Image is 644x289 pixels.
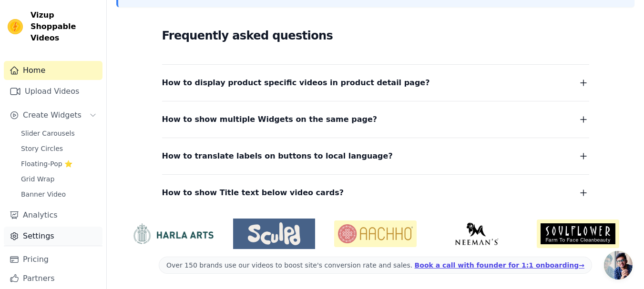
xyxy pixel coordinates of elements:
span: Create Widgets [23,110,82,121]
span: Story Circles [21,144,63,153]
a: Slider Carousels [15,127,102,140]
span: Vizup Shoppable Videos [31,10,99,44]
a: Banner Video [15,188,102,201]
a: Upload Videos [4,82,102,101]
img: Neeman's [436,222,518,245]
a: Story Circles [15,142,102,155]
img: Aachho [334,220,417,247]
img: Sculpd US [233,222,316,245]
a: Pricing [4,250,102,269]
button: How to translate labels on buttons to local language? [162,149,589,163]
span: How to translate labels on buttons to local language? [162,149,393,163]
a: Open chat [604,251,633,279]
img: Vizup [8,19,23,34]
img: HarlaArts [132,223,214,245]
a: Partners [4,269,102,288]
a: Analytics [4,206,102,225]
span: Slider Carousels [21,129,75,138]
button: How to show Title text below video cards? [162,186,589,199]
span: How to show Title text below video cards? [162,186,344,199]
button: How to display product specific videos in product detail page? [162,76,589,90]
span: Grid Wrap [21,174,54,184]
span: Floating-Pop ⭐ [21,159,72,169]
span: How to show multiple Widgets on the same page? [162,113,378,126]
a: Settings [4,227,102,246]
button: Create Widgets [4,106,102,125]
a: Book a call with founder for 1:1 onboarding [415,261,584,269]
button: How to show multiple Widgets on the same page? [162,113,589,126]
span: Banner Video [21,189,66,199]
a: Grid Wrap [15,172,102,186]
a: Home [4,61,102,80]
img: Soulflower [537,219,619,248]
span: How to display product specific videos in product detail page? [162,76,430,90]
h2: Frequently asked questions [162,26,589,45]
a: Floating-Pop ⭐ [15,157,102,170]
